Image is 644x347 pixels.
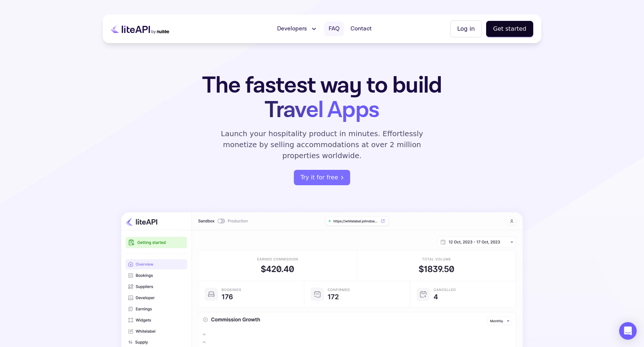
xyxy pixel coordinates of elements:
[277,25,307,33] span: Developers
[265,95,379,125] span: Travel Apps
[450,20,482,37] button: Log in
[294,170,350,185] a: register
[329,25,340,33] span: FAQ
[324,22,344,36] a: FAQ
[179,73,465,122] h1: The fastest way to build
[619,322,637,340] div: Open Intercom Messenger
[294,170,350,185] button: Try it for free
[346,22,376,36] a: Contact
[212,128,432,161] p: Launch your hospitality product in minutes. Effortlessly monetize by selling accommodations at ov...
[351,25,372,33] span: Contact
[273,22,322,36] button: Developers
[486,21,533,37] button: Get started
